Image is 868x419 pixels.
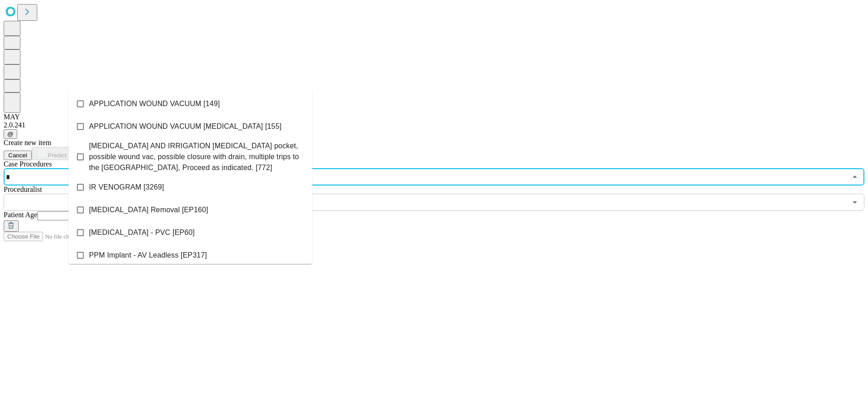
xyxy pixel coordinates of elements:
span: IR VENOGRAM [3269] [89,182,164,193]
span: PPM Implant - AV Leadless [EP317] [89,250,207,261]
span: [MEDICAL_DATA] AND IRRIGATION [MEDICAL_DATA] pocket, possible wound vac, possible closure with dr... [89,141,305,173]
div: 2.0.241 [4,121,864,129]
span: Proceduralist [4,185,42,193]
button: @ [4,129,17,139]
span: @ [7,131,14,137]
span: Predict [48,152,66,159]
div: MAY [4,113,864,121]
span: Patient Age [4,211,37,219]
button: Predict [32,147,74,160]
span: [MEDICAL_DATA] Removal [EP160] [89,205,208,215]
span: APPLICATION WOUND VACUUM [MEDICAL_DATA] [155] [89,121,281,132]
span: APPLICATION WOUND VACUUM [149] [89,98,220,109]
button: Open [848,196,861,209]
button: Cancel [4,151,32,160]
span: Create new item [4,139,51,146]
button: Close [848,171,861,183]
span: Cancel [8,152,27,159]
span: Scheduled Procedure [4,160,52,168]
span: [MEDICAL_DATA] - PVC [EP60] [89,227,195,238]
